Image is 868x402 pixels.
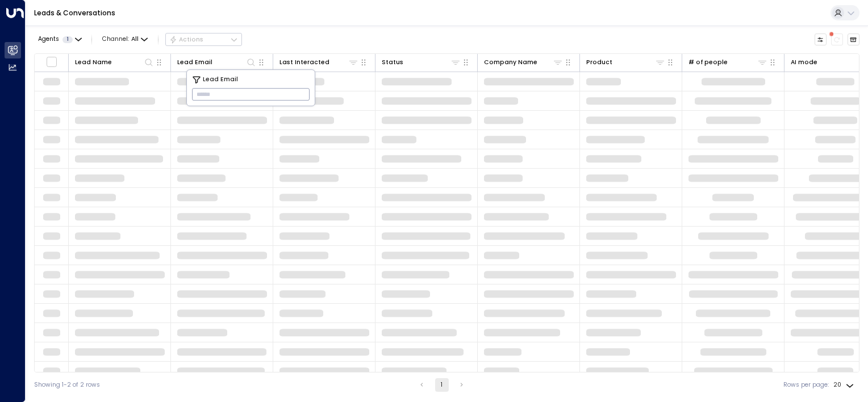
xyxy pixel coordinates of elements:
div: Lead Name [75,57,155,68]
span: Lead Email [203,75,238,85]
div: Company Name [484,57,537,68]
div: Last Interacted [279,57,359,68]
div: Lead Email [177,57,257,68]
span: All [131,36,139,43]
span: 1 [62,36,73,43]
div: 20 [833,378,856,392]
button: Actions [165,33,242,47]
button: Customize [815,33,827,46]
div: Button group with a nested menu [165,33,242,47]
button: Channel:All [99,33,151,45]
div: Status [382,57,461,68]
div: Actions [169,36,204,44]
span: Agents [38,36,59,43]
div: Showing 1-2 of 2 rows [34,380,100,390]
div: Status [382,57,403,68]
div: # of people [688,57,768,68]
div: Lead Name [75,57,112,68]
div: Lead Email [177,57,212,68]
div: Last Interacted [279,57,329,68]
div: # of people [688,57,728,68]
span: There are new threads available. Refresh the grid to view the latest updates. [831,33,844,46]
button: page 1 [435,378,449,392]
div: AI mode [791,57,817,68]
div: Company Name [484,57,564,68]
button: Archived Leads [848,33,860,46]
button: Agents1 [34,33,85,45]
label: Rows per page: [783,380,829,390]
a: Leads & Conversations [34,8,115,18]
div: Product [586,57,612,68]
nav: pagination navigation [415,378,469,392]
div: Product [586,57,666,68]
span: Channel: [99,33,151,45]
